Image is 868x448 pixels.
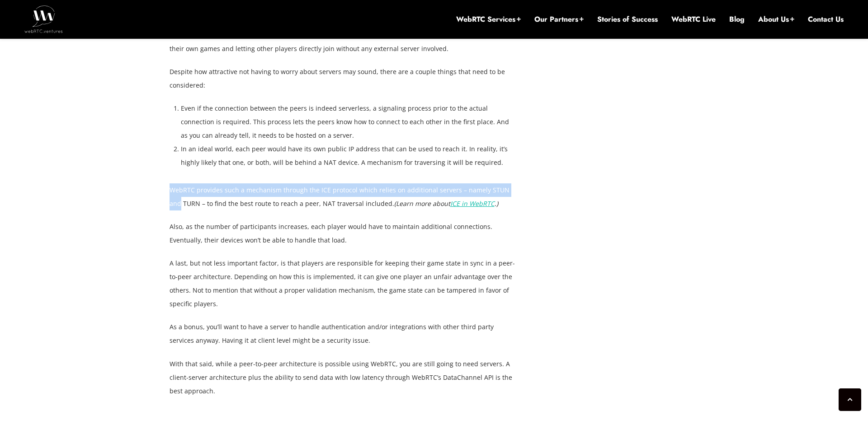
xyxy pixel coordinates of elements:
a: WebRTC Services [456,14,521,24]
a: ICE in WebRTC [450,199,495,208]
a: WebRTC Live [671,14,716,24]
em: (Learn more about [394,199,450,208]
a: Contact Us [808,14,844,24]
a: Blog [729,14,745,24]
p: As a bonus, you’ll want to have a server to handle authentication and/or integrations with other ... [170,320,518,347]
p: Despite how attractive not having to worry about servers may sound, there are a couple things tha... [170,65,518,92]
a: Stories of Success [597,14,658,24]
img: WebRTC.ventures [24,5,63,33]
em: .) [495,199,498,208]
a: About Us [758,14,794,24]
a: Our Partners [534,14,584,24]
p: With that said, while a peer-to-peer architecture is possible using WebRTC, you are still going t... [170,357,518,398]
p: A last, but not less important factor, is that players are responsible for keeping their game sta... [170,257,518,311]
li: Even if the connection between the peers is indeed serverless, a signaling process prior to the a... [181,102,518,142]
li: In an ideal world, each peer would have its own public IP address that can be used to reach it. I... [181,142,518,169]
p: Also, as the number of participants increases, each player would have to maintain additional conn... [170,220,518,247]
p: WebRTC provides such a mechanism through the ICE protocol which relies on additional servers – na... [170,183,518,210]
